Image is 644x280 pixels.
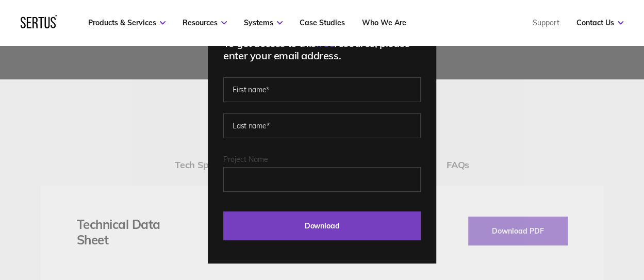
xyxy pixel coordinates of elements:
a: Who We Are [362,18,406,27]
input: Last name* [223,113,421,138]
a: Support [533,18,559,27]
a: Contact Us [576,18,623,27]
a: Products & Services [88,18,166,27]
a: Case Studies [300,18,345,27]
a: Resources [183,18,227,27]
input: Download [223,211,421,240]
div: To get access to this resource, please enter your email address. [223,37,421,62]
input: First name* [223,77,421,102]
a: Systems [244,18,283,27]
span: Project Name [223,155,268,164]
iframe: Chat Widget [458,160,644,280]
